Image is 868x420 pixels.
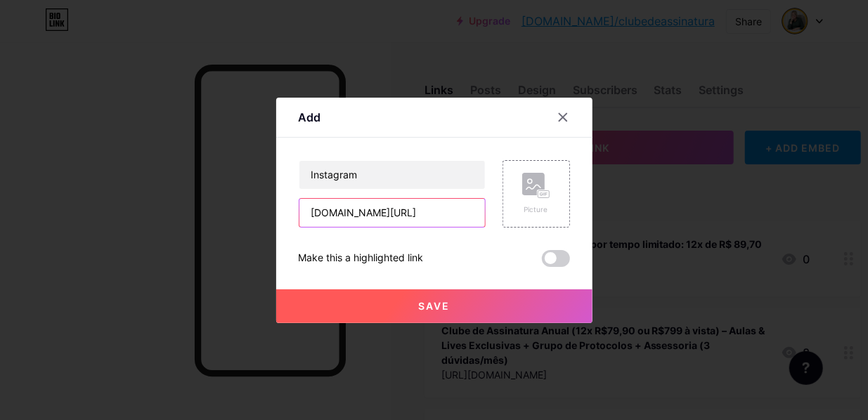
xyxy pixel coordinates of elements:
[276,289,592,323] button: Save
[299,199,485,227] input: URL
[418,300,450,312] span: Save
[299,161,485,189] input: Title
[522,204,550,215] div: Picture
[299,109,321,126] div: Add
[299,250,424,267] div: Make this a highlighted link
